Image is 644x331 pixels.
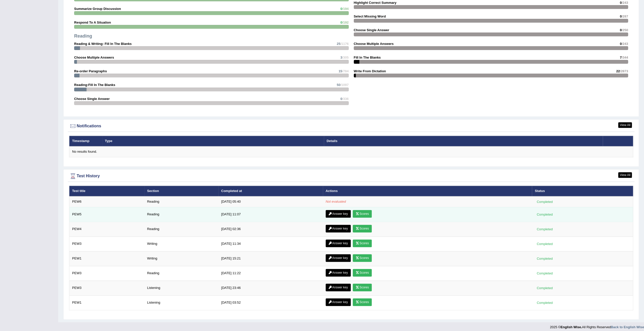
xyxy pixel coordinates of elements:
[326,298,351,306] a: Answer key
[74,83,115,87] strong: Reading:Fill In The Blanks
[74,69,107,73] strong: Re-order Paragraphs
[74,21,111,24] strong: Respond To A Situation
[74,7,121,11] strong: Summarize Group Discussion
[342,7,348,11] span: /194
[620,69,628,73] span: /2873
[620,56,621,59] span: 7
[620,14,621,18] span: 0
[218,222,323,236] td: [DATE] 02:36
[342,56,348,59] span: /305
[337,83,340,87] span: 50
[218,196,323,207] td: [DATE] 05:40
[535,227,554,232] div: Completed
[74,97,110,101] strong: Choose Single Answer
[354,42,394,46] strong: Choose Multiple Answers
[353,225,371,232] a: Scores
[69,222,144,236] td: PEW4
[353,298,371,306] a: Scores
[622,1,628,5] span: /243
[353,210,371,218] a: Scores
[69,172,633,180] div: Test History
[69,236,144,251] td: PEW3
[144,295,218,310] td: Listening
[218,251,323,266] td: [DATE] 15:21
[69,122,633,130] div: Notifications
[535,285,554,291] div: Completed
[354,56,381,59] strong: Fill In The Blanks
[326,269,351,276] a: Answer key
[620,1,621,5] span: 0
[218,281,323,295] td: [DATE] 23:46
[144,236,218,251] td: Writing
[72,149,630,154] div: No results found.
[74,33,92,39] strong: Reading
[326,284,351,291] a: Answer key
[326,210,351,218] a: Answer key
[340,42,349,46] span: /1176
[618,122,632,128] a: View All
[354,28,389,32] strong: Choose Single Answer
[353,284,371,291] a: Scores
[69,251,144,266] td: PEW1
[618,172,632,178] a: View All
[622,28,628,32] span: /250
[144,186,218,196] th: Section
[620,28,621,32] span: 0
[532,186,633,196] th: Status
[218,266,323,281] td: [DATE] 11:22
[340,97,342,101] span: 0
[144,281,218,295] td: Listening
[340,7,342,11] span: 0
[218,207,323,222] td: [DATE] 11:07
[326,225,351,232] a: Answer key
[353,269,371,276] a: Scores
[144,207,218,222] td: Reading
[340,83,349,87] span: /1097
[326,254,351,262] a: Answer key
[353,254,371,262] a: Scores
[611,325,644,329] a: Back to English Wise
[340,21,342,24] span: 0
[144,251,218,266] td: Writing
[69,266,144,281] td: PEW3
[353,239,371,247] a: Scores
[218,236,323,251] td: [DATE] 11:34
[74,42,132,46] strong: Reading & Writing: Fill In The Blanks
[69,186,144,196] th: Test title
[550,322,644,329] div: 2025 © All Rights Reserved
[535,241,554,247] div: Completed
[622,42,628,46] span: /243
[324,136,603,146] th: Details
[69,136,102,146] th: Timestamp
[144,266,218,281] td: Reading
[342,21,348,24] span: /192
[218,295,323,310] td: [DATE] 03:52
[616,69,620,73] span: 22
[354,69,386,73] strong: Write From Dictation
[323,186,532,196] th: Actions
[340,56,342,59] span: 3
[560,325,582,329] strong: English Wise.
[342,97,348,101] span: /336
[535,199,554,204] div: Completed
[144,196,218,207] td: Reading
[326,200,346,203] em: Not evaluated
[326,239,351,247] a: Answer key
[339,69,342,73] span: 15
[535,256,554,261] div: Completed
[69,295,144,310] td: PEW1
[102,136,324,146] th: Type
[354,1,397,5] strong: Highlight Correct Summary
[535,271,554,276] div: Completed
[622,56,628,59] span: /344
[337,42,340,46] span: 25
[620,42,621,46] span: 0
[144,222,218,236] td: Reading
[535,300,554,305] div: Completed
[69,196,144,207] td: PEW6
[342,69,348,73] span: /784
[354,14,386,18] strong: Select Missing Word
[622,14,628,18] span: /287
[74,56,114,59] strong: Choose Multiple Answers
